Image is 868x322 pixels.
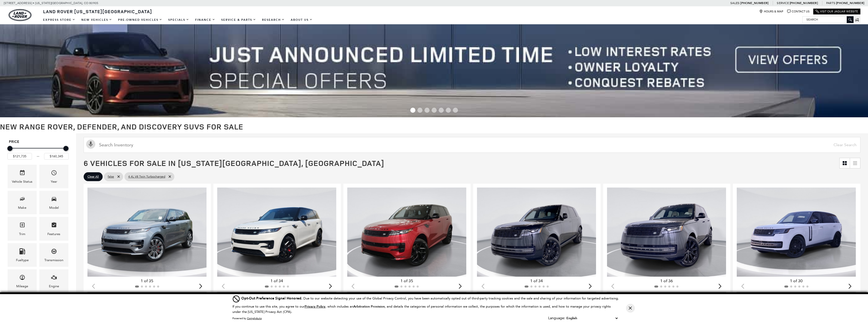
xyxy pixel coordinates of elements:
span: Go to slide 3 [424,108,430,113]
span: Year [51,168,57,179]
span: Fueltype [19,247,25,257]
p: If you continue to use this site, you agree to our , which includes an , and details the categori... [232,305,611,314]
span: Trim [19,221,25,231]
span: 4.4L V8 Twin Turbocharged [128,174,165,180]
nav: Main Navigation [40,15,316,24]
div: VehicleVehicle Status [8,165,37,188]
a: Land Rover [US_STATE][GEOGRAPHIC_DATA] [40,8,155,14]
span: Go to slide 5 [439,108,444,113]
input: Minimum [7,153,32,160]
span: Engine [51,273,57,283]
div: TransmissionTransmission [39,243,68,267]
input: Search [803,16,853,23]
a: Pre-Owned Vehicles [115,15,165,24]
div: Powered by [232,317,262,320]
input: Search Inventory [84,137,860,153]
a: Service & Parts [218,15,259,24]
svg: Click to toggle on voice search [86,140,95,149]
div: Next slide [717,280,724,292]
div: Make [18,205,26,211]
div: Due to our website detecting your use of the Global Privacy Control, you have been automatically ... [241,296,619,301]
div: Vehicle Status [12,179,32,184]
div: YearYear [39,165,68,188]
img: 2025 Land Rover Range Rover SE 1 [477,187,596,277]
div: Next slide [327,280,334,292]
div: Mileage [16,283,28,289]
div: MileageMileage [8,269,37,293]
div: Next slide [846,280,853,292]
div: 1 / 2 [87,187,207,277]
div: Trim [19,231,25,237]
div: Maximum Price [63,146,68,151]
a: [PHONE_NUMBER] [740,1,768,5]
a: Finance [192,15,218,24]
a: Research [259,15,288,24]
div: Year [51,179,57,184]
div: FueltypeFueltype [8,243,37,267]
span: Go to slide 6 [446,108,451,113]
div: 1 of 35 [87,278,207,284]
a: Visit Our Jaguar Website [816,10,858,13]
div: 1 of 30 [737,278,856,284]
span: Vehicle [19,168,25,179]
div: 1 of 34 [477,278,596,284]
a: About Us [288,15,316,24]
div: Transmission [44,257,63,263]
input: Maximum [44,153,69,160]
span: Go to slide 2 [417,108,422,113]
u: Privacy Policy [305,304,325,309]
img: 2025 Land Rover Range Rover SE 1 [607,187,726,277]
div: 1 / 2 [737,187,856,277]
div: MakeMake [8,191,37,214]
a: EXPRESS STORE [40,15,78,24]
img: 2025 Land Rover Range Rover Sport Dynamic SE 1 [87,187,207,277]
a: New Vehicles [78,15,115,24]
div: Model [49,205,59,211]
img: 2025 Land Rover Range Rover Sport Dynamic SE 1 [217,187,336,277]
div: 1 / 2 [217,187,336,277]
img: 2025 Land Rover Range Rover SE 1 [737,187,856,277]
span: Go to slide 4 [432,108,437,113]
span: Service [777,1,789,5]
div: FeaturesFeatures [39,217,68,240]
a: Hours & Map [759,10,783,13]
div: Language: [548,316,565,320]
div: Next slide [197,280,204,292]
button: Close Button [626,304,635,313]
a: [PHONE_NUMBER] [836,1,864,5]
a: [PHONE_NUMBER] [790,1,818,5]
div: ModelModel [39,191,68,214]
div: 1 of 35 [347,278,466,284]
span: Land Rover [US_STATE][GEOGRAPHIC_DATA] [43,8,152,14]
div: Engine [49,283,59,289]
a: Contact Us [787,10,809,13]
h5: Price [9,140,67,144]
a: ComplyAuto [247,317,262,320]
span: Go to slide 1 [410,108,415,113]
div: Next slide [457,280,464,292]
span: false [108,174,114,180]
strong: Arbitration Provision [353,304,385,309]
div: Minimum Price [7,146,12,151]
div: Fueltype [16,257,29,263]
span: 6 Vehicles for Sale in [US_STATE][GEOGRAPHIC_DATA], [GEOGRAPHIC_DATA] [84,158,384,168]
div: Features [47,231,60,237]
div: 1 / 2 [607,187,726,277]
div: 1 of 34 [217,278,336,284]
div: 1 of 36 [607,278,726,284]
span: Make [19,195,25,205]
div: EngineEngine [39,269,68,293]
div: Next slide [587,280,594,292]
a: Privacy Policy [305,305,325,308]
span: Sales [730,1,740,5]
div: TrimTrim [8,217,37,240]
a: Specials [165,15,192,24]
img: 2025 Land Rover Range Rover Sport Dynamic SE 1 [347,187,466,277]
select: Language Select [565,315,619,321]
span: Mileage [19,273,25,283]
div: Price [7,144,69,160]
span: Opt-Out Preference Signal Honored . [241,296,303,301]
div: 1 / 2 [477,187,596,277]
img: Land Rover [9,9,31,21]
a: [STREET_ADDRESS] • [US_STATE][GEOGRAPHIC_DATA], CO 80905 [4,1,98,5]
